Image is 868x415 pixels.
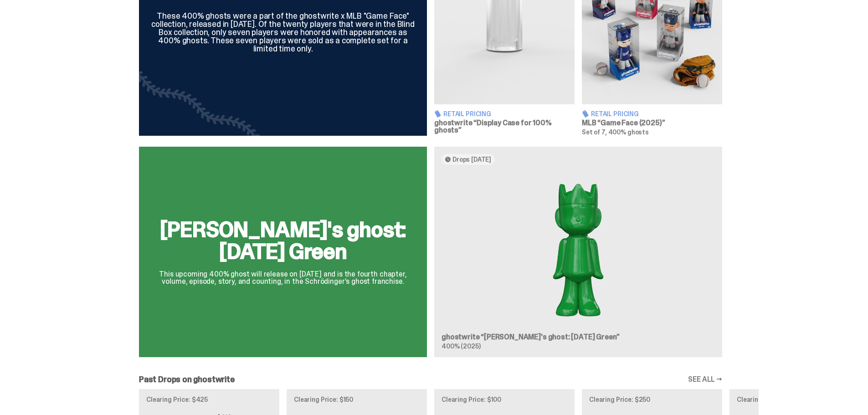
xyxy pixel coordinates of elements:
div: These 400% ghosts were a part of the ghostwrite x MLB "Game Face" collection, released in [DATE].... [150,12,416,53]
h3: ghostwrite “[PERSON_NAME]'s ghost: [DATE] Green” [442,333,715,341]
p: Clearing Price: $150 [737,396,863,403]
span: 400% (2025) [442,342,480,350]
h3: MLB “Game Face (2025)” [582,119,722,127]
img: Schrödinger's ghost: Sunday Green [442,172,715,326]
a: SEE ALL → [688,376,722,383]
h2: Past Drops on ghostwrite [139,375,235,384]
span: Retail Pricing [443,111,491,117]
p: This upcoming 400% ghost will release on [DATE] and is the fourth chapter, volume, episode, story... [150,271,416,285]
p: Clearing Price: $425 [146,396,272,403]
h2: [PERSON_NAME]'s ghost: [DATE] Green [150,219,416,262]
span: Drops [DATE] [452,156,491,163]
h3: ghostwrite “Display Case for 100% ghosts” [434,119,575,134]
p: Clearing Price: $100 [442,396,567,403]
p: Clearing Price: $150 [294,396,420,403]
span: Set of 7, 400% ghosts [582,128,649,136]
p: Clearing Price: $250 [589,396,715,403]
span: Retail Pricing [591,111,639,117]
